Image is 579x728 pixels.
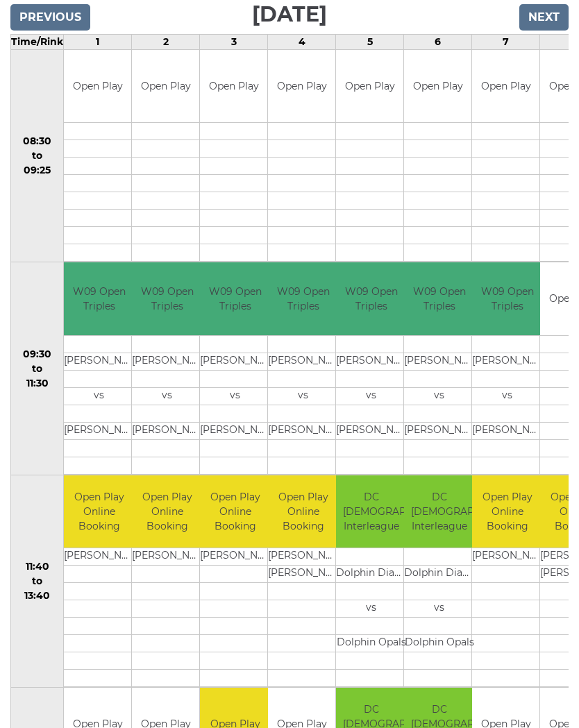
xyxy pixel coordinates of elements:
[268,262,338,335] td: W09 Open Triples
[336,34,404,49] td: 5
[11,34,64,49] td: Time/Rink
[64,50,131,123] td: Open Play
[200,387,270,405] td: vs
[200,262,270,335] td: W09 Open Triples
[132,387,202,405] td: vs
[11,49,64,262] td: 08:30 to 09:25
[472,353,542,370] td: [PERSON_NAME]
[64,548,134,566] td: [PERSON_NAME]
[268,566,338,583] td: [PERSON_NAME]
[200,422,270,439] td: [PERSON_NAME]
[336,600,406,618] td: vs
[404,387,474,405] td: vs
[200,353,270,370] td: [PERSON_NAME]
[200,50,267,123] td: Open Play
[404,34,472,49] td: 6
[132,262,202,335] td: W09 Open Triples
[336,635,406,652] td: Dolphin Opals
[64,422,134,439] td: [PERSON_NAME]
[64,387,134,405] td: vs
[132,548,202,566] td: [PERSON_NAME]
[268,50,335,123] td: Open Play
[64,475,134,548] td: Open Play Online Booking
[519,4,569,31] input: Next
[336,422,406,439] td: [PERSON_NAME]
[472,262,542,335] td: W09 Open Triples
[268,34,336,49] td: 4
[472,50,539,123] td: Open Play
[268,422,338,439] td: [PERSON_NAME]
[268,353,338,370] td: [PERSON_NAME]
[200,34,268,49] td: 3
[336,50,403,123] td: Open Play
[404,262,474,335] td: W09 Open Triples
[336,387,406,405] td: vs
[132,353,202,370] td: [PERSON_NAME]
[132,34,200,49] td: 2
[11,262,64,475] td: 09:30 to 11:30
[404,353,474,370] td: [PERSON_NAME]
[132,422,202,439] td: [PERSON_NAME]
[64,262,134,335] td: W09 Open Triples
[472,387,542,405] td: vs
[404,600,474,618] td: vs
[472,475,542,548] td: Open Play Online Booking
[132,475,202,548] td: Open Play Online Booking
[64,353,134,370] td: [PERSON_NAME]
[268,475,338,548] td: Open Play Online Booking
[336,262,406,335] td: W09 Open Triples
[472,548,542,566] td: [PERSON_NAME]
[11,475,64,688] td: 11:40 to 13:40
[404,50,471,123] td: Open Play
[200,548,270,566] td: [PERSON_NAME]
[404,635,474,652] td: Dolphin Opals
[10,4,90,31] input: Previous
[200,475,270,548] td: Open Play Online Booking
[64,34,132,49] td: 1
[132,50,199,123] td: Open Play
[404,566,474,583] td: Dolphin Diamonds
[336,566,406,583] td: Dolphin Diamonds
[268,548,338,566] td: [PERSON_NAME]
[404,475,474,548] td: DC [DEMOGRAPHIC_DATA] Interleague
[472,34,540,49] td: 7
[404,422,474,439] td: [PERSON_NAME]
[336,475,406,548] td: DC [DEMOGRAPHIC_DATA] Interleague
[268,387,338,405] td: vs
[336,353,406,370] td: [PERSON_NAME]
[472,422,542,439] td: [PERSON_NAME]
